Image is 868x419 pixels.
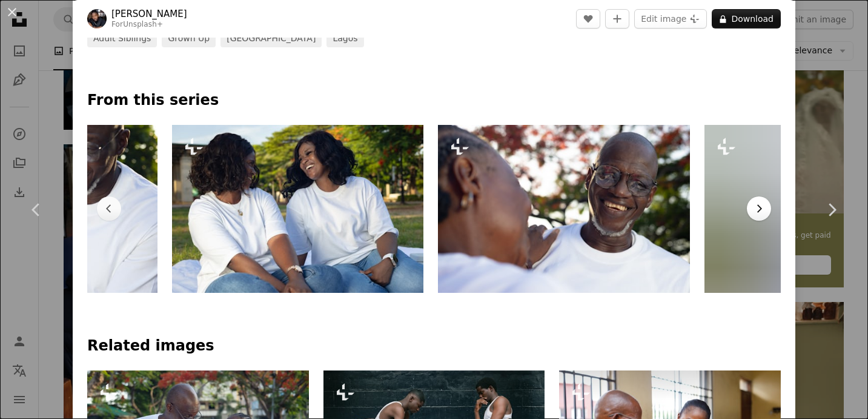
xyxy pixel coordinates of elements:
button: Like [576,9,600,28]
img: Two smiling women share a happy moment. [172,125,424,293]
a: Two smiling women share a happy moment. [172,203,424,214]
h4: Related images [87,337,781,356]
a: lagos [326,30,363,47]
a: grown up [162,30,216,47]
p: From this series [87,91,781,110]
a: adult siblings [87,30,157,47]
button: scroll list to the left [97,196,121,221]
a: [PERSON_NAME] [111,8,187,20]
button: Add to Collection [605,9,629,28]
a: [GEOGRAPHIC_DATA] [220,30,322,47]
a: An elderly man smiles while looking at someone. [438,203,690,214]
a: Unsplash+ [123,20,163,28]
div: For [111,20,187,30]
img: An elderly man smiles while looking at someone. [438,125,690,293]
a: Next [795,152,868,268]
img: Go to Ben Iwara's profile [87,9,107,28]
button: scroll list to the right [747,196,771,221]
button: Edit image [634,9,707,28]
button: Download [712,9,781,28]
